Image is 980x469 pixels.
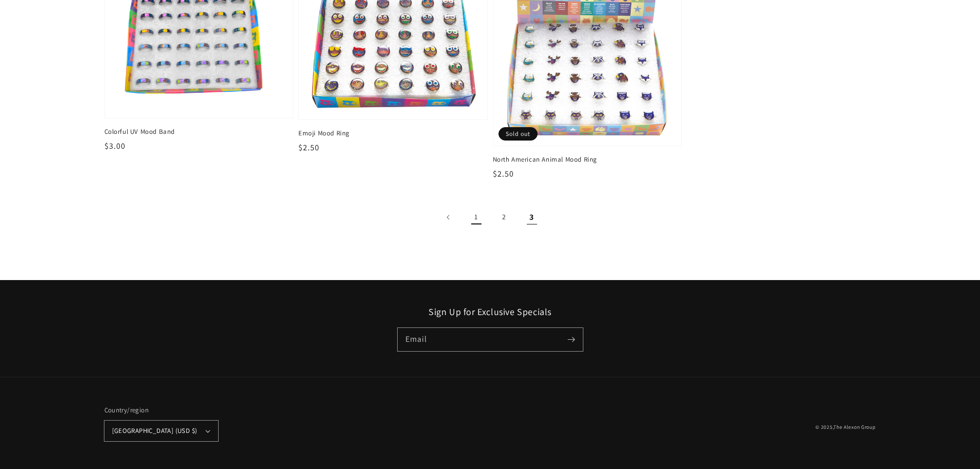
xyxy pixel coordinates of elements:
span: $2.50 [298,142,319,153]
nav: Pagination [104,206,876,229]
span: $3.00 [104,141,126,151]
button: Subscribe [560,328,583,351]
span: Colorful UV Mood Band [104,127,294,136]
a: The Alexon Group [833,424,876,430]
h2: Country/region [104,405,218,415]
button: [GEOGRAPHIC_DATA] (USD $) [104,421,218,441]
small: © 2025, [815,424,876,430]
span: Page 3 [521,206,543,229]
h2: Sign Up for Exclusive Specials [104,306,876,318]
a: Page 2 [493,206,515,229]
span: Sold out [498,127,538,141]
a: Previous page [437,206,460,229]
span: Emoji Mood Ring [298,129,488,138]
span: $2.50 [493,168,514,179]
span: North American Animal Mood Ring [493,155,682,164]
a: Page 1 [465,206,488,229]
